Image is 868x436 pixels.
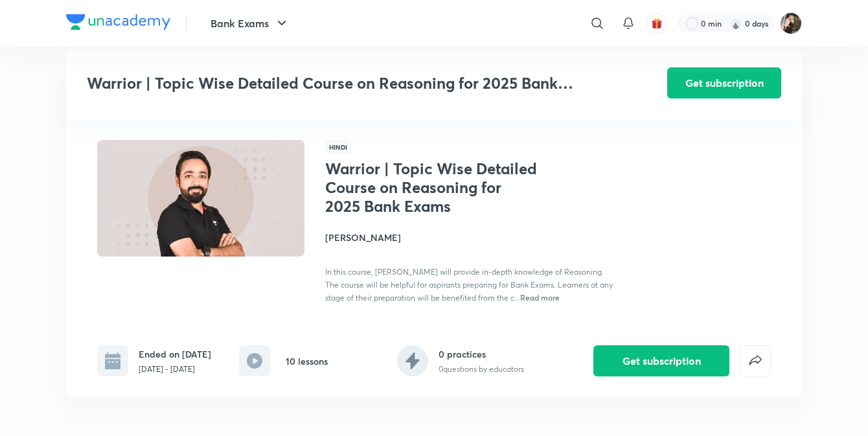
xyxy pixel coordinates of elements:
[667,67,781,98] button: Get subscription
[66,14,170,30] img: Company Logo
[325,159,537,215] h1: Warrior | Topic Wise Detailed Course on Reasoning for 2025 Bank Exams
[87,74,594,93] h3: Warrior | Topic Wise Detailed Course on Reasoning for 2025 Bank Exams
[729,17,742,30] img: streak
[646,13,667,34] button: avatar
[439,363,524,375] p: 0 questions by educators
[286,354,328,368] h6: 10 lessons
[139,363,211,375] p: [DATE] - [DATE]
[203,10,297,36] button: Bank Exams
[520,292,560,303] span: Read more
[439,347,524,361] h6: 0 practices
[325,231,615,244] h4: [PERSON_NAME]
[593,345,729,376] button: Get subscription
[651,17,663,29] img: avatar
[325,267,613,303] span: In this course, [PERSON_NAME] will provide in-depth knowledge of Reasoning. The course will be he...
[325,140,351,154] span: Hindi
[139,347,211,361] h6: Ended on [DATE]
[740,345,771,376] button: false
[780,12,802,34] img: nisha Gupta
[66,14,170,33] a: Company Logo
[95,139,306,258] img: Thumbnail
